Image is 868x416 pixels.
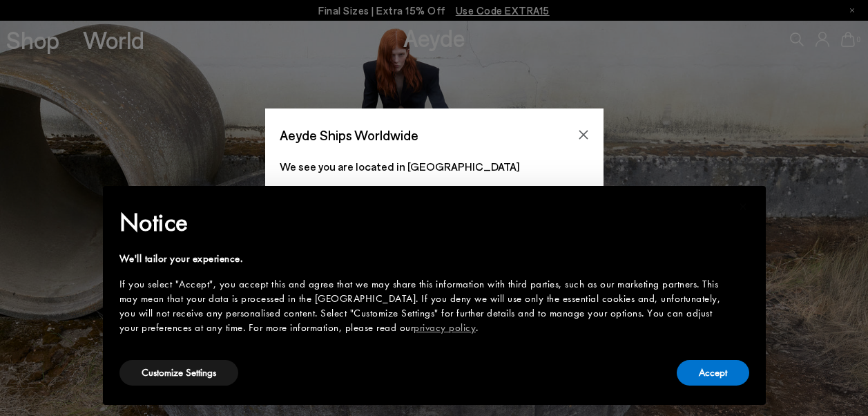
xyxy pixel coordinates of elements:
[677,360,749,386] button: Accept
[727,190,760,223] button: Close this notice
[119,360,238,386] button: Customize Settings
[119,205,727,240] h2: Notice
[119,277,727,335] div: If you select "Accept", you accept this and agree that we may share this information with third p...
[739,196,748,217] span: ×
[414,321,476,334] a: privacy policy
[119,252,727,266] div: We'll tailor your experience.
[280,158,589,175] p: We see you are located in [GEOGRAPHIC_DATA]
[280,123,418,147] span: Aeyde Ships Worldwide
[573,124,594,145] button: Close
